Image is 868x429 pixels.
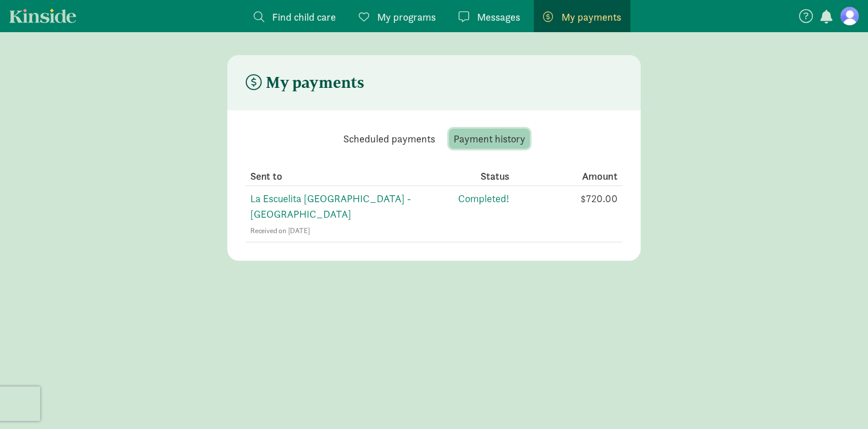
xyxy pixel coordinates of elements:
span: La Escuelita [GEOGRAPHIC_DATA] - [GEOGRAPHIC_DATA] [250,192,411,221]
button: Scheduled payments [339,129,440,149]
span: Messages [477,9,520,25]
span: My programs [377,9,436,25]
th: Amount [509,167,622,186]
a: Kinside [9,9,76,23]
button: Payment history [449,129,530,149]
span: Received on [DATE] [250,226,309,235]
h4: My payments [246,74,365,92]
span: Scheduled payments [343,131,435,146]
span: Find child care [272,9,336,25]
th: Sent to [246,167,453,186]
th: Status [453,167,509,186]
span: My payments [561,9,621,25]
span: Completed! [458,192,509,205]
span: Payment history [454,131,525,146]
td: $720.00 [509,186,622,242]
